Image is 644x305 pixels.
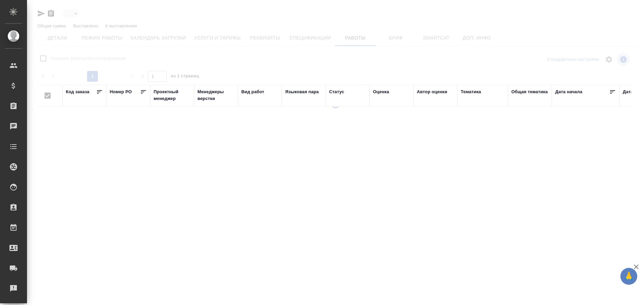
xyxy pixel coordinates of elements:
div: Статус [329,88,344,95]
div: Тематика [461,88,481,95]
div: Менеджеры верстки [197,88,235,102]
div: Проектный менеджер [154,88,191,102]
span: 🙏 [623,269,635,283]
button: 🙏 [620,268,637,285]
div: Языковая пара [285,88,319,95]
div: Дата начала [555,88,582,95]
div: Автор оценки [417,88,447,95]
div: Вид работ [241,88,264,95]
div: Оценка [373,88,389,95]
div: Код заказа [66,88,89,95]
div: Общая тематика [511,88,548,95]
div: Номер PO [110,88,132,95]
